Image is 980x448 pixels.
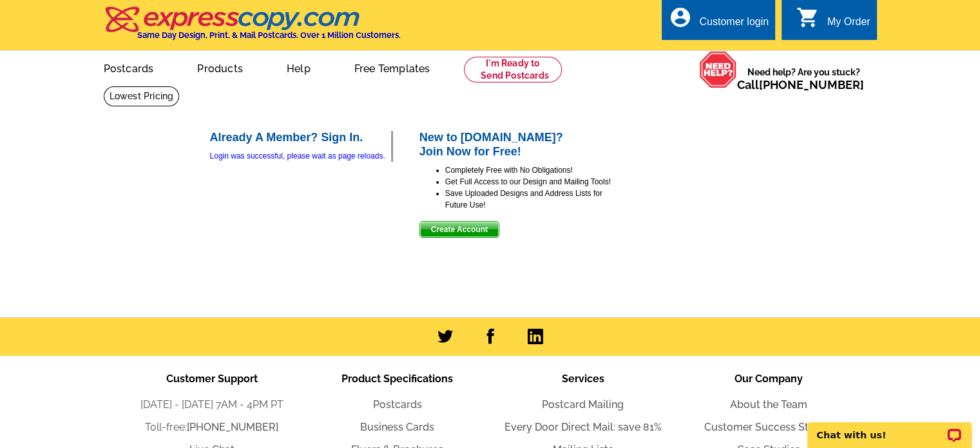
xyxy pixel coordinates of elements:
[187,421,278,433] a: [PHONE_NUMBER]
[419,131,613,159] h2: New to [DOMAIN_NAME]? Join Now for Free!
[119,397,305,413] li: [DATE] - [DATE] 7AM - 4PM PT
[668,14,769,30] a: account_circle Customer login
[542,398,624,411] a: Postcard Mailing
[341,373,453,385] span: Product Specifications
[504,421,662,433] a: Every Door Direct Mail: save 81%
[83,52,175,83] a: Postcards
[796,6,820,29] i: shopping_cart
[210,131,391,145] h2: Already A Member? Sign In.
[699,51,737,88] img: help
[445,188,613,211] li: Save Uploaded Designs and Address Lists for Future Use!
[419,221,499,238] button: Create Account
[137,30,401,40] h4: Same Day Design, Print, & Mail Postcards. Over 1 Million Customers.
[759,78,864,92] a: [PHONE_NUMBER]
[737,78,864,92] span: Call
[796,14,870,30] a: shopping_cart My Order
[266,52,331,83] a: Help
[730,398,807,411] a: About the Team
[373,398,422,411] a: Postcards
[704,421,832,433] a: Customer Success Stories
[445,176,613,188] li: Get Full Access to our Design and Mailing Tools!
[177,52,264,83] a: Products
[210,150,391,162] div: Login was successful, please wait as page reloads.
[334,52,451,83] a: Free Templates
[735,373,803,385] span: Our Company
[562,373,604,385] span: Services
[119,420,305,435] li: Toll-free:
[799,407,980,448] iframe: LiveChat chat widget
[166,373,258,385] span: Customer Support
[827,16,870,34] div: My Order
[360,421,434,433] a: Business Cards
[420,222,499,237] span: Create Account
[737,66,870,92] span: Need help? Are you stuck?
[668,6,691,29] i: account_circle
[699,16,769,34] div: Customer login
[445,164,613,176] li: Completely Free with No Obligations!
[104,15,401,40] a: Same Day Design, Print, & Mail Postcards. Over 1 Million Customers.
